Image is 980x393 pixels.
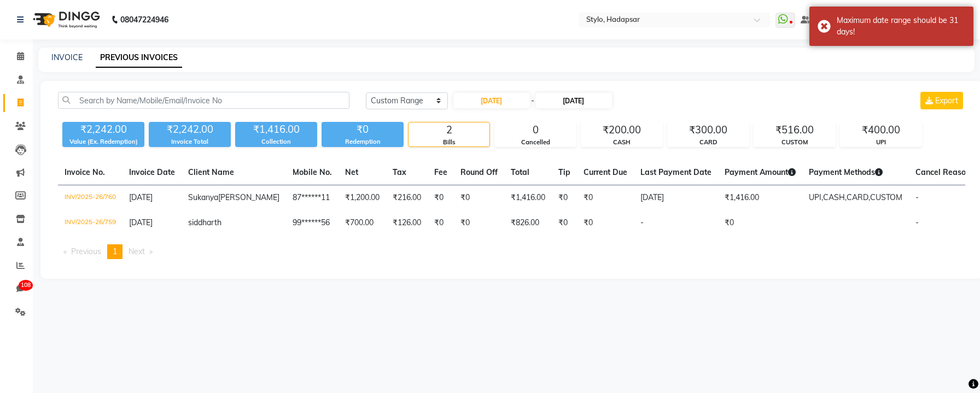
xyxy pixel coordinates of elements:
span: [PERSON_NAME] [218,192,279,202]
span: [DATE] [129,218,153,227]
td: [DATE] [634,185,718,211]
span: Tax [393,167,406,177]
span: Payment Amount [725,167,796,177]
span: siddharth [188,218,221,227]
span: - [915,218,919,227]
a: PREVIOUS INVOICES [96,48,182,68]
td: ₹0 [552,185,577,211]
input: Start Date [453,93,530,108]
span: Fee [434,167,447,177]
div: ₹400.00 [841,122,921,138]
td: ₹700.00 [339,210,386,236]
td: ₹1,416.00 [718,185,802,211]
div: CARD [668,138,749,147]
td: ₹1,416.00 [504,185,552,211]
span: 108 [19,280,33,291]
b: 08047224946 [120,4,168,35]
td: ₹0 [577,185,634,211]
a: INVOICE [51,52,83,62]
div: ₹2,242.00 [149,122,231,137]
td: INV/2025-26/760 [58,185,122,211]
span: Last Payment Date [640,167,711,177]
span: Next [129,247,145,256]
div: Bills [409,138,489,147]
span: Export [935,96,958,105]
span: [DATE] [129,192,153,202]
span: CUSTOM [870,192,902,202]
div: Cancelled [495,138,576,147]
span: Invoice Date [129,167,175,177]
div: CASH [581,138,662,147]
div: ₹200.00 [581,122,662,138]
button: Export [920,92,963,109]
a: 108 [3,280,30,298]
td: ₹0 [718,210,802,236]
span: Previous [71,247,101,256]
td: INV/2025-26/759 [58,210,122,236]
div: Invoice Total [149,137,231,146]
td: ₹0 [577,210,634,236]
td: ₹216.00 [386,185,428,211]
span: - [531,95,534,107]
td: ₹0 [454,210,504,236]
span: CARD, [847,192,870,202]
div: ₹300.00 [668,122,749,138]
td: - [634,210,718,236]
td: ₹0 [552,210,577,236]
td: ₹0 [428,185,454,211]
div: ₹2,242.00 [62,122,144,137]
span: UPI, [809,192,823,202]
div: 0 [495,122,576,138]
nav: Pagination [58,244,965,259]
td: ₹826.00 [504,210,552,236]
div: UPI [841,138,921,147]
span: Net [345,167,358,177]
span: - [915,192,919,202]
span: Cancel Reason [915,167,970,177]
td: ₹126.00 [386,210,428,236]
input: Search by Name/Mobile/Email/Invoice No [58,92,349,109]
span: Round Off [460,167,498,177]
div: 2 [409,122,489,138]
span: CASH, [823,192,847,202]
span: 1 [113,247,117,256]
td: ₹0 [428,210,454,236]
div: Redemption [322,137,404,146]
input: End Date [535,93,612,108]
div: ₹0 [322,122,404,137]
span: Payment Methods [809,167,883,177]
span: Current Due [584,167,627,177]
div: ₹516.00 [754,122,835,138]
span: Mobile No. [293,167,332,177]
span: Client Name [188,167,234,177]
span: Total [511,167,529,177]
td: ₹0 [454,185,504,211]
div: ₹1,416.00 [235,122,317,137]
td: ₹1,200.00 [339,185,386,211]
div: Maximum date range should be 31 days! [837,15,965,38]
span: Invoice No. [65,167,105,177]
span: Sukanya [188,192,218,202]
img: logo [28,4,103,35]
div: Value (Ex. Redemption) [62,137,144,146]
span: Tip [558,167,570,177]
div: CUSTOM [754,138,835,147]
div: Collection [235,137,317,146]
